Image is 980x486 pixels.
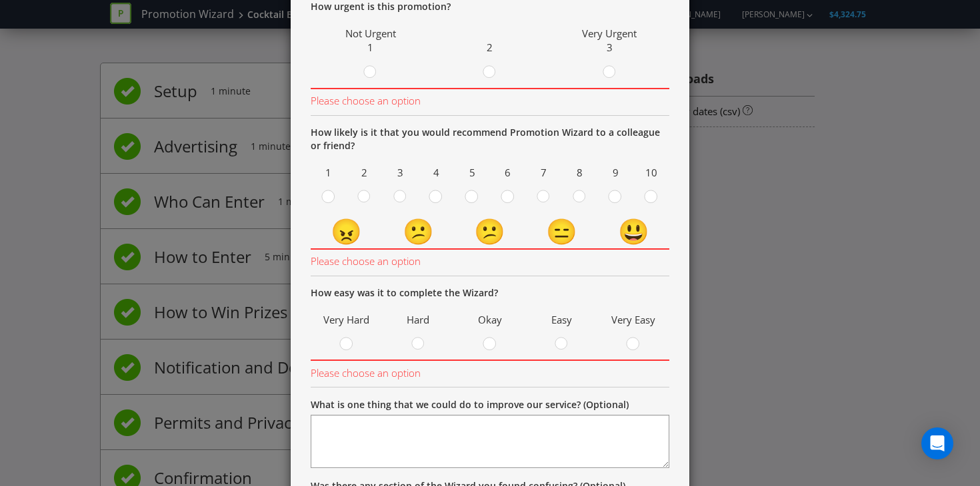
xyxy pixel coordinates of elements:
[493,162,523,183] span: 6
[601,162,630,183] span: 9
[311,213,383,249] td: 😠
[597,213,669,249] td: 😃
[386,162,415,183] span: 3
[526,213,598,249] td: 😑
[345,27,396,40] span: Not Urgent
[311,361,669,380] span: Please choose an option
[607,41,613,54] span: 3
[389,310,448,330] span: Hard
[533,310,591,330] span: Easy
[311,126,669,152] p: How likely is it that you would recommend Promotion Wizard to a colleague or friend?
[311,89,669,109] span: Please choose an option
[604,310,663,330] span: Very Easy
[921,427,953,459] div: Open Intercom Messenger
[311,250,669,269] span: Please choose an option
[529,162,559,183] span: 7
[637,162,666,183] span: 10
[367,41,373,54] span: 1
[311,286,669,300] p: How easy was it to complete the Wizard?
[487,41,493,54] span: 2
[350,162,379,183] span: 2
[421,162,451,183] span: 4
[582,27,637,40] span: Very Urgent
[565,162,595,183] span: 8
[317,310,376,330] span: Very Hard
[311,398,629,411] label: What is one thing that we could do to improve our service? (Optional)
[454,213,526,249] td: 😕
[383,213,455,249] td: 😕
[314,162,343,183] span: 1
[457,162,487,183] span: 5
[461,310,519,330] span: Okay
